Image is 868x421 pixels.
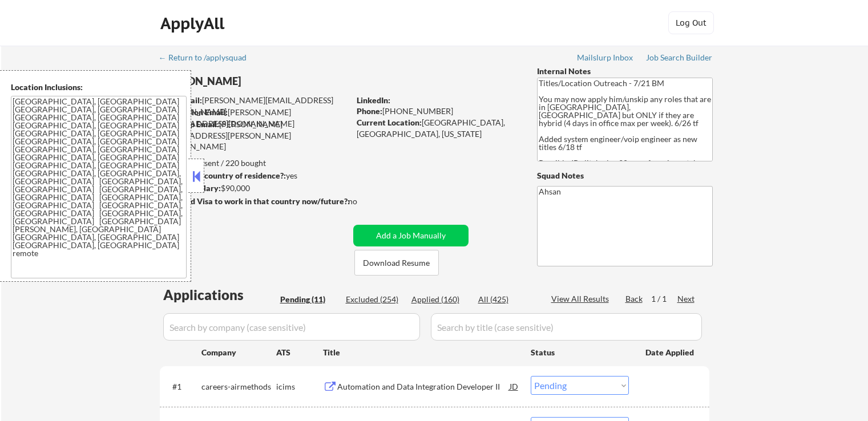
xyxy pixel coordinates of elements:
[357,117,518,139] div: [GEOGRAPHIC_DATA], [GEOGRAPHIC_DATA], [US_STATE]
[160,14,228,33] div: ApplyAll
[677,293,696,305] div: Next
[159,171,286,180] strong: Can work in country of residence?:
[276,381,323,392] div: icims
[577,53,634,64] a: Mailslurp Inbox
[354,250,439,276] button: Download Resume
[353,225,469,246] button: Add a Job Manually
[508,376,520,396] div: JD
[357,95,390,105] strong: LinkedIn:
[411,294,469,305] div: Applied (160)
[645,347,696,358] div: Date Applied
[163,313,420,341] input: Search by company (case sensitive)
[11,82,187,93] div: Location Inclusions:
[625,293,644,305] div: Back
[646,54,713,62] div: Job Search Builder
[531,342,629,362] div: Status
[159,54,257,62] div: ← Return to /applysquad
[159,53,257,64] a: ← Return to /applysquad
[160,95,349,117] div: [PERSON_NAME][EMAIL_ADDRESS][DOMAIN_NAME]
[160,74,394,88] div: [PERSON_NAME]
[276,347,323,358] div: ATS
[357,118,422,127] strong: Current Location:
[577,54,634,62] div: Mailslurp Inbox
[346,294,403,305] div: Excluded (254)
[201,347,276,358] div: Company
[160,107,349,129] div: [PERSON_NAME][EMAIL_ADDRESS][DOMAIN_NAME]
[431,313,702,341] input: Search by title (case sensitive)
[159,170,346,181] div: yes
[323,347,520,358] div: Title
[357,106,518,117] div: [PHONE_NUMBER]
[537,170,713,181] div: Squad Notes
[651,293,677,305] div: 1 / 1
[478,294,535,305] div: All (425)
[160,196,350,206] strong: Will need Visa to work in that country now/future?:
[337,381,510,392] div: Automation and Data Integration Developer II
[201,381,276,392] div: careers-airmethods
[537,66,713,77] div: Internal Notes
[551,293,612,305] div: View All Results
[159,183,349,194] div: $90,000
[348,196,381,207] div: no
[280,294,337,305] div: Pending (11)
[646,53,713,64] a: Job Search Builder
[163,288,276,302] div: Applications
[159,157,349,169] div: 160 sent / 220 bought
[160,119,349,152] div: [PERSON_NAME][EMAIL_ADDRESS][PERSON_NAME][DOMAIN_NAME]
[668,11,714,34] button: Log Out
[172,381,192,392] div: #1
[357,106,382,116] strong: Phone:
